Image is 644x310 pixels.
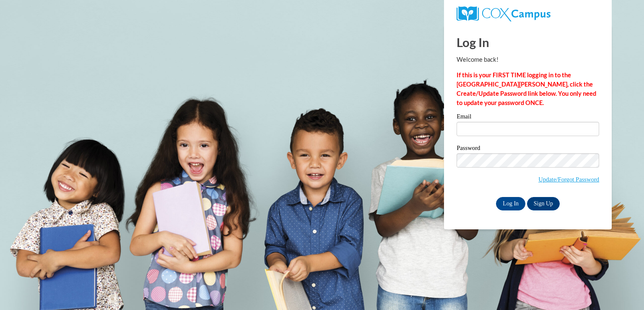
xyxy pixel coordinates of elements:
a: Sign Up [527,197,560,210]
h1: Log In [457,34,599,51]
label: Password [457,145,599,153]
a: COX Campus [457,6,599,21]
img: COX Campus [457,6,551,21]
strong: If this is your FIRST TIME logging in to the [GEOGRAPHIC_DATA][PERSON_NAME], click the Create/Upd... [457,71,596,106]
label: Email [457,113,599,122]
input: Log In [496,197,525,210]
p: Welcome back! [457,55,599,64]
a: Update/Forgot Password [538,176,599,183]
